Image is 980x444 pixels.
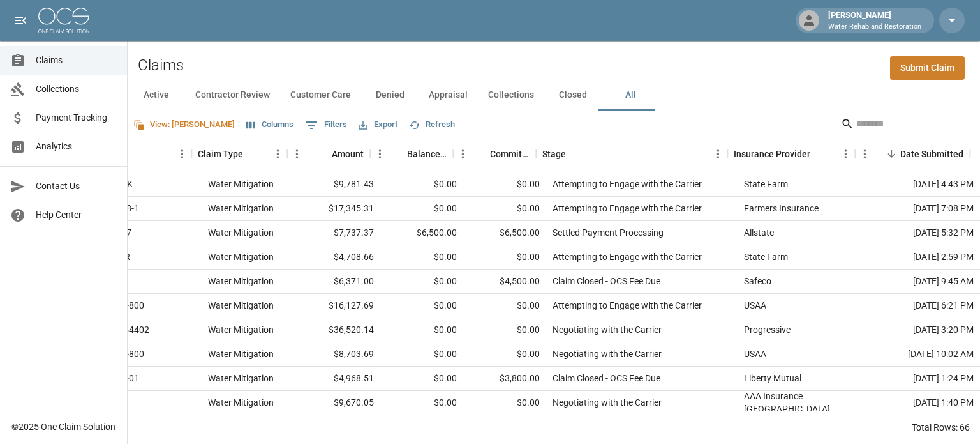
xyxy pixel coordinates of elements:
button: Contractor Review [185,80,280,111]
div: $6,371.00 [297,270,380,294]
button: Denied [361,80,419,111]
div: Water Mitigation [208,250,274,263]
div: [DATE] 3:20 PM [865,318,980,342]
div: Committed Amount [453,136,536,172]
div: Committed Amount [490,136,530,172]
div: Insurance Provider [727,136,855,172]
div: Claim Number [70,136,128,172]
div: [DATE] 10:02 AM [865,342,980,367]
div: Allstate [744,226,774,239]
div: Date Submitted [900,136,963,172]
button: Export [355,115,401,135]
button: Menu [708,144,727,164]
div: Amount [287,136,370,172]
button: Sort [389,145,407,163]
button: Sort [243,145,261,163]
div: Attempting to Engage with the Carrier [553,299,702,312]
span: Contact Us [36,180,117,193]
div: © 2025 One Claim Solution [11,420,115,433]
div: $0.00 [463,197,546,221]
div: $6,500.00 [380,221,463,245]
div: Progressive [744,323,791,336]
div: $0.00 [463,294,546,318]
button: Sort [882,145,900,163]
div: $0.00 [380,342,463,367]
div: Attempting to Engage with the Carrier [553,178,702,190]
div: Water Mitigation [208,178,274,190]
button: Sort [810,145,828,163]
div: dynamic tabs [128,80,980,111]
div: Water Mitigation [208,323,274,336]
div: Claim Type [191,136,287,172]
div: USAA [744,348,766,360]
div: Water Mitigation [208,299,274,312]
span: Collections [36,82,117,96]
button: open drawer [8,8,33,33]
a: Submit Claim [890,56,965,80]
div: [DATE] 2:59 PM [865,245,980,270]
div: Date Submitted [855,136,970,172]
div: $0.00 [380,245,463,270]
button: Collections [478,80,544,111]
div: $4,500.00 [463,270,546,294]
div: $0.00 [380,270,463,294]
div: Attempting to Engage with the Carrier [553,202,702,215]
div: [DATE] 4:43 PM [865,172,980,197]
div: Insurance Provider [734,136,810,172]
button: Menu [855,144,874,164]
div: $9,670.05 [297,391,380,415]
span: Payment Tracking [36,111,117,125]
button: Sort [472,145,490,163]
div: Attempting to Engage with the Carrier [553,250,702,263]
div: USAA [744,299,766,312]
div: Amount [332,136,364,172]
div: Claim Closed - OCS Fee Due [553,275,660,287]
div: $0.00 [380,197,463,221]
div: State Farm [744,178,788,190]
div: Water Mitigation [208,348,274,360]
div: Balance Due [370,136,453,172]
span: Claims [36,54,117,67]
div: Claim Type [198,136,243,172]
div: $4,968.51 [297,367,380,391]
div: Balance Due [407,136,447,172]
div: Liberty Mutual [744,372,801,385]
div: $0.00 [463,318,546,342]
div: Stage [542,136,566,172]
button: Refresh [406,115,458,135]
button: Menu [268,144,287,164]
button: All [602,80,659,111]
div: $3,800.00 [463,367,546,391]
button: Menu [172,144,191,164]
div: $16,127.69 [297,294,380,318]
button: Appraisal [419,80,478,111]
div: $0.00 [380,367,463,391]
div: Negotiating with the Carrier [553,396,662,409]
div: State Farm [744,250,788,263]
div: Water Mitigation [208,226,274,239]
p: Water Rehab and Restoration [828,22,921,33]
div: Farmers Insurance [744,202,819,215]
button: Sort [314,145,332,163]
h2: Claims [138,56,184,75]
div: $4,708.66 [297,245,380,270]
button: Show filters [302,115,350,135]
div: $0.00 [463,245,546,270]
div: Search [841,114,977,137]
div: $0.00 [463,391,546,415]
div: $0.00 [380,318,463,342]
div: $7,737.37 [297,221,380,245]
div: $8,703.69 [297,342,380,367]
div: Water Mitigation [208,396,274,409]
div: $0.00 [380,294,463,318]
div: [PERSON_NAME] [823,9,926,32]
button: Menu [370,144,389,164]
div: Total Rows: 66 [912,421,970,434]
div: AAA Insurance TX [744,390,859,415]
div: $17,345.31 [297,197,380,221]
div: $0.00 [463,172,546,197]
div: [DATE] 7:08 PM [865,197,980,221]
div: Stage [536,136,727,172]
div: Negotiating with the Carrier [553,323,662,336]
img: ocs-logo-white-transparent.png [38,8,89,33]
